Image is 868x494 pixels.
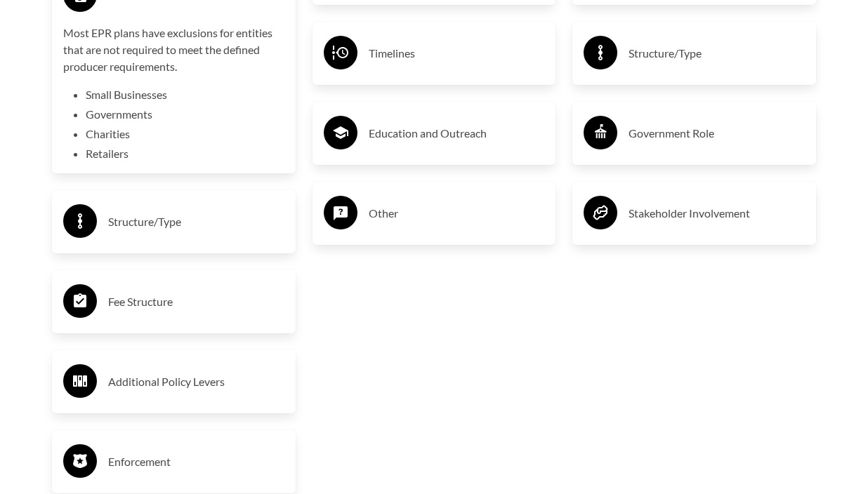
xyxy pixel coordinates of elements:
li: Small Businesses [86,86,284,103]
h3: Additional Policy Levers [108,370,284,393]
h3: Government Role [629,122,805,145]
li: Charities [86,126,284,142]
h3: Fee Structure [108,291,284,313]
h3: Enforcement [108,450,284,473]
h3: Other [369,202,545,225]
h3: Education and Outreach [369,122,545,145]
li: Retailers [86,145,284,162]
h3: Structure/Type [108,211,284,233]
li: Governments [86,106,284,123]
h3: Stakeholder Involvement [629,202,805,225]
h3: Timelines [369,42,545,65]
h3: Structure/Type [629,42,805,65]
p: Most EPR plans have exclusions for entities that are not required to meet the defined producer re... [63,25,284,75]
